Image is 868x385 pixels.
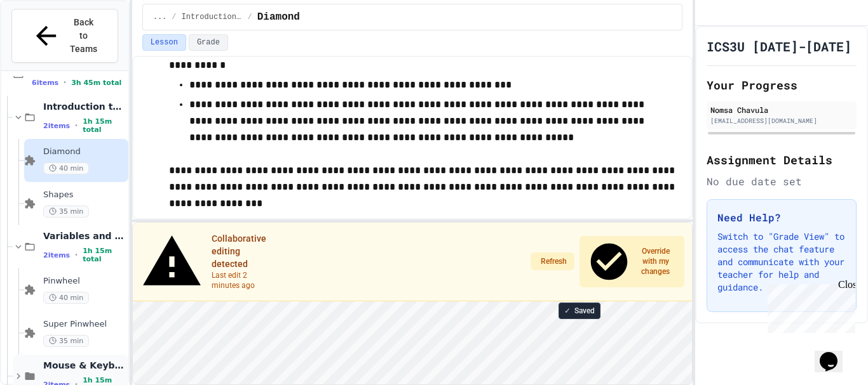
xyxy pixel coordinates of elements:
span: Super Pinwheel [43,319,126,330]
p: Last edit 2 minutes ago [212,270,271,290]
span: • [75,250,78,260]
h2: Your Progress [707,76,857,94]
span: Shapes [43,190,126,200]
span: • [75,121,78,131]
span: Introduction to Snap [182,12,243,22]
span: 35 min [43,335,89,347]
span: / [248,12,252,22]
span: Saved [574,306,595,316]
span: 2 items [43,122,70,130]
iframe: chat widget [763,279,855,333]
span: / [172,12,176,22]
span: Diamond [43,147,126,157]
span: Refresh [541,256,567,266]
span: Back to Teams [69,16,98,56]
button: Override with my changes [580,236,684,287]
span: 35 min [43,206,89,218]
h2: Assignment Details [707,151,857,169]
span: 3h 45m total [71,79,121,87]
button: Back to Teams [11,9,118,63]
span: 2 items [43,251,70,259]
h3: Need Help? [717,210,846,225]
span: ✓ [564,306,571,316]
span: 40 min [43,162,89,174]
span: ... [153,12,167,22]
iframe: chat widget [815,334,855,372]
button: Refresh [531,252,574,270]
button: Grade [189,34,228,51]
div: Chat with us now!Close [5,5,88,81]
span: Override with my changes [634,246,677,277]
span: Mouse & Keyboard [43,360,126,371]
button: Lesson [142,34,186,51]
span: Variables and Blocks [43,230,126,242]
p: Collaborative editing detected [212,232,271,270]
span: 6 items [32,79,58,87]
h1: ICS3U [DATE]-[DATE] [707,37,851,55]
span: 1h 15m total [83,117,126,134]
span: • [64,77,66,88]
span: 40 min [43,292,89,304]
div: [EMAIL_ADDRESS][DOMAIN_NAME] [710,116,853,126]
span: Diamond [257,10,300,25]
div: Nomsa Chavula [710,104,853,115]
span: 1h 15m total [83,247,126,263]
div: No due date set [707,174,857,189]
p: Switch to "Grade View" to access the chat feature and communicate with your teacher for help and ... [717,230,846,294]
span: Pinwheel [43,276,126,287]
span: Introduction to Snap [43,101,126,112]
